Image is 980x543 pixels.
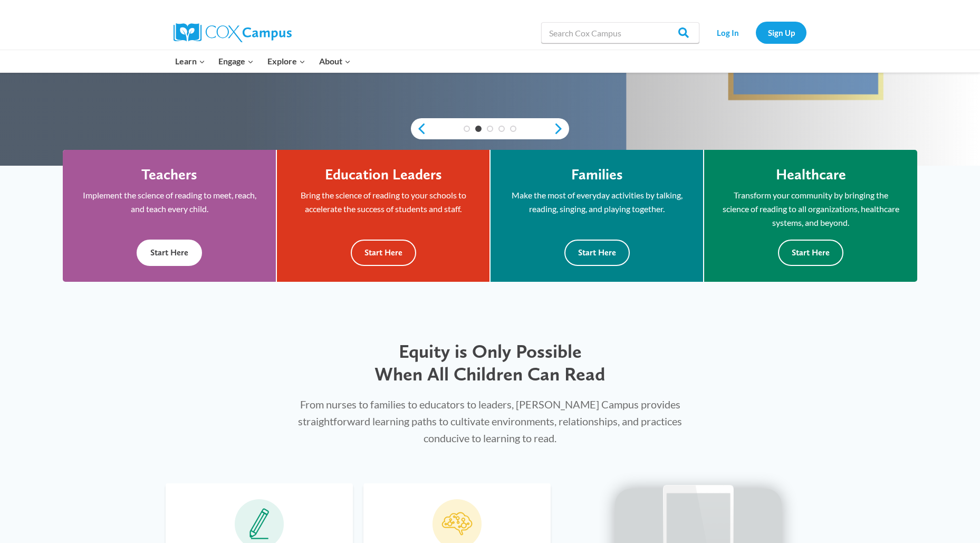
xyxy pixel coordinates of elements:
a: Education Leaders Bring the science of reading to your schools to accelerate the success of stude... [277,150,489,282]
input: Search Cox Campus [541,22,699,43]
nav: Secondary Navigation [705,22,806,43]
p: Bring the science of reading to your schools to accelerate the success of students and staff. [293,188,474,215]
button: Child menu of Learn [168,50,212,72]
a: Teachers Implement the science of reading to meet, reach, and teach every child. Start Here [63,150,276,282]
a: Log In [705,22,751,43]
h4: Teachers [141,166,197,184]
div: content slider buttons [411,118,569,139]
a: 3 [487,126,493,132]
button: Start Here [137,240,202,265]
p: Transform your community by bringing the science of reading to all organizations, healthcare syst... [720,188,901,229]
button: Child menu of About [312,50,358,72]
a: Healthcare Transform your community by bringing the science of reading to all organizations, heal... [704,150,917,282]
a: 2 [475,126,482,132]
nav: Primary Navigation [168,50,357,72]
a: next [553,122,569,135]
a: 5 [510,126,516,132]
p: Make the most of everyday activities by talking, reading, singing, and playing together. [506,188,687,215]
a: Sign Up [756,22,806,43]
h4: Education Leaders [325,166,442,184]
a: previous [411,122,427,135]
button: Child menu of Engage [212,50,261,72]
span: Equity is Only Possible When All Children Can Read [374,340,606,385]
a: 4 [498,126,505,132]
a: Families Make the most of everyday activities by talking, reading, singing, and playing together.... [491,150,703,282]
img: Cox Campus [174,23,292,42]
p: From nurses to families to educators to leaders, [PERSON_NAME] Campus provides straightforward le... [286,396,694,446]
button: Child menu of Explore [261,50,312,72]
h4: Healthcare [776,166,846,184]
p: Implement the science of reading to meet, reach, and teach every child. [79,188,260,215]
button: Start Here [564,240,630,265]
h4: Families [571,166,623,184]
button: Start Here [351,240,416,265]
a: 1 [464,126,470,132]
button: Start Here [778,240,843,265]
